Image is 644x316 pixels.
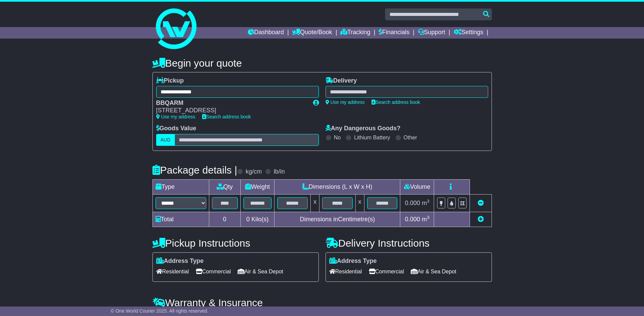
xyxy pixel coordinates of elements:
[156,266,189,277] span: Residential
[152,238,319,249] h4: Pickup Instructions
[326,99,365,105] a: Use my address
[111,308,209,314] span: © One World Courier 2025. All rights reserved.
[326,125,401,132] label: Any Dangerous Goods?
[156,99,306,107] div: BBQARM
[209,212,240,227] td: 0
[405,216,420,223] span: 0.000
[245,168,262,176] label: kg/cm
[418,27,445,39] a: Support
[478,200,484,206] a: Remove this item
[240,179,275,194] td: Weight
[422,216,430,223] span: m
[238,266,283,277] span: Air & Sea Depot
[156,77,184,85] label: Pickup
[275,179,400,194] td: Dimensions (L x W x H)
[478,216,484,223] a: Add new item
[340,27,370,39] a: Tracking
[354,134,390,141] label: Lithium Battery
[209,179,240,194] td: Qty
[422,200,430,206] span: m
[248,27,284,39] a: Dashboard
[334,134,341,141] label: No
[156,257,204,265] label: Address Type
[369,266,404,277] span: Commercial
[246,216,249,223] span: 0
[152,164,237,176] h4: Package details |
[202,114,251,119] a: Search address book
[329,266,362,277] span: Residential
[427,215,430,220] sup: 3
[311,194,319,212] td: x
[152,58,492,69] h4: Begin your quote
[326,77,357,85] label: Delivery
[292,27,332,39] a: Quote/Book
[156,125,196,132] label: Goods Value
[326,238,492,249] h4: Delivery Instructions
[329,257,377,265] label: Address Type
[273,168,285,176] label: lb/in
[404,134,417,141] label: Other
[275,212,400,227] td: Dimensions in Centimetre(s)
[400,179,434,194] td: Volume
[152,297,492,308] h4: Warranty & Insurance
[196,266,231,277] span: Commercial
[152,179,209,194] td: Type
[156,114,195,119] a: Use my address
[427,199,430,204] sup: 3
[240,212,275,227] td: Kilo(s)
[372,99,420,105] a: Search address book
[156,134,175,146] label: AUD
[156,107,306,114] div: [STREET_ADDRESS]
[355,194,364,212] td: x
[411,266,456,277] span: Air & Sea Depot
[405,200,420,206] span: 0.000
[379,27,409,39] a: Financials
[454,27,483,39] a: Settings
[152,212,209,227] td: Total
